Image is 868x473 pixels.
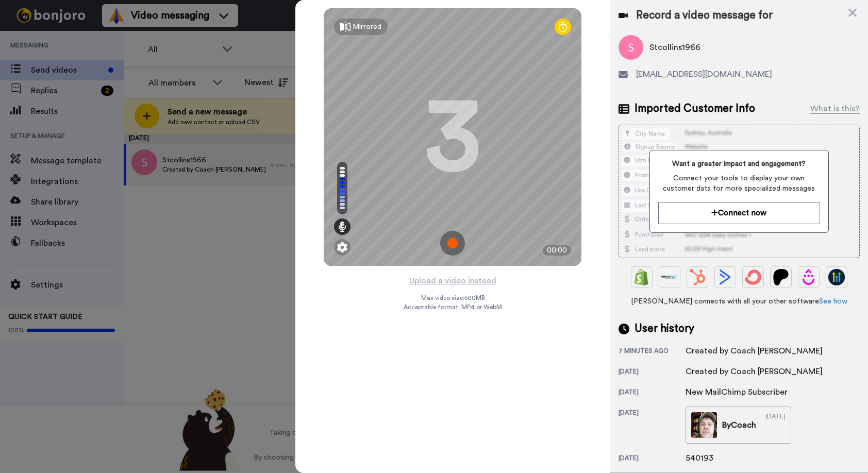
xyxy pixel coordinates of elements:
[810,103,860,115] div: What is this?
[619,454,686,464] div: [DATE]
[619,347,686,357] div: 7 minutes ago
[635,321,694,336] span: User history
[619,409,686,444] div: [DATE]
[421,294,485,302] span: Max video size: 500 MB
[440,231,465,256] img: ic_record_start.svg
[689,269,706,285] img: Hubspot
[765,412,786,438] div: [DATE]
[722,419,756,431] div: By Coach
[691,412,717,438] img: e003e105-78c9-4a7c-8cdd-d9db2e412808-thumb.jpg
[661,269,678,285] img: Ontraport
[686,345,823,357] div: Created by Coach [PERSON_NAME]
[686,452,737,464] div: 540193
[686,365,823,378] div: Created by Coach [PERSON_NAME]
[773,269,789,285] img: Patreon
[635,101,755,116] span: Imported Customer Info
[658,173,820,194] span: Connect your tools to display your own customer data for more specialized messages
[424,98,481,176] div: 3
[619,296,860,307] span: [PERSON_NAME] connects with all your other software
[828,269,845,285] img: GoHighLevel
[717,269,733,285] img: ActiveCampaign
[658,202,820,224] button: Connect now
[337,242,347,252] img: ic_gear.svg
[800,269,817,285] img: Drip
[636,68,772,80] span: [EMAIL_ADDRESS][DOMAIN_NAME]
[404,303,502,311] span: Acceptable format: MP4 or WebM
[619,367,686,378] div: [DATE]
[633,269,650,285] img: Shopify
[686,407,791,444] a: ByCoach[DATE]
[819,298,847,305] a: See how
[543,245,571,256] div: 00:00
[658,159,820,169] span: Want a greater impact and engagement?
[619,388,686,398] div: [DATE]
[745,269,761,285] img: ConvertKit
[686,386,788,398] div: New MailChimp Subscriber
[406,274,499,288] button: Upload a video instead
